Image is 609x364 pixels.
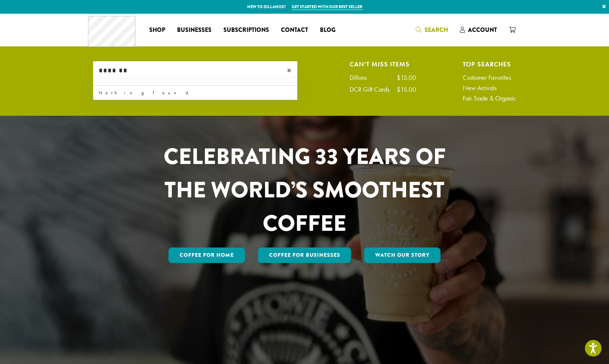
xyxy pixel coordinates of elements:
span: Subscriptions [223,26,269,35]
div: Nothing found [93,86,297,100]
span: Account [468,26,497,34]
a: Coffee For Businesses [258,247,351,263]
a: Watch Our Story [364,247,441,263]
a: Fair Trade & Organic [463,95,516,102]
span: Blog [320,26,335,35]
a: Search [410,24,454,36]
div: $15.00 [397,86,416,93]
a: New Arrivals [463,85,516,91]
a: Shop [143,24,171,36]
span: Businesses [177,26,212,35]
span: Contact [281,26,308,35]
h4: Top Searches [463,61,516,67]
span: Shop [149,26,165,35]
span: × [287,66,297,75]
div: DCR Gift Cards [350,86,397,93]
a: Get started with our best seller [292,4,362,10]
div: $15.00 [397,74,416,81]
div: Dillons [350,74,374,81]
a: Customer Favorites [463,74,516,81]
span: Search [425,26,448,34]
h4: Can't Miss Items [350,61,416,67]
a: Coffee for Home [168,247,245,263]
h1: CELEBRATING 33 YEARS OF THE WORLD’S SMOOTHEST COFFEE [142,140,468,240]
